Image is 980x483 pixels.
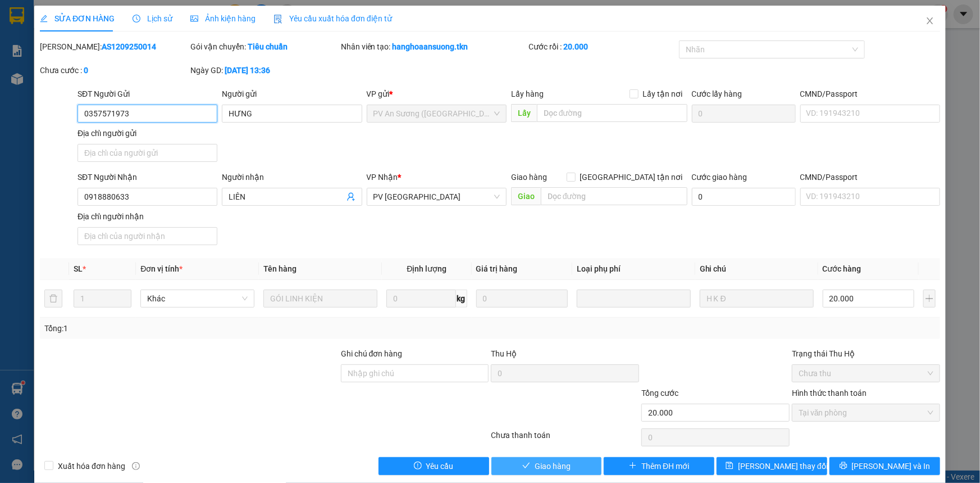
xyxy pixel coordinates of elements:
[147,290,248,307] span: Khác
[133,15,140,22] span: clock-circle
[190,64,339,76] div: Ngày GD:
[800,171,940,183] div: CMND/Passport
[823,264,862,273] span: Cước hàng
[476,264,518,273] span: Giá trị hàng
[511,173,547,182] span: Giao hàng
[367,173,398,182] span: VP Nhận
[53,460,130,472] span: Xuất hóa đơn hàng
[40,14,115,23] span: SỬA ĐƠN HÀNG
[738,460,828,472] span: [PERSON_NAME] thay đổi
[695,258,818,280] th: Ghi chú
[140,264,183,273] span: Đơn vị tính
[541,187,687,205] input: Dọc đường
[341,40,527,53] div: Nhân viên tạo:
[190,40,339,53] div: Gói vận chuyển:
[923,290,936,308] button: plus
[248,42,288,51] b: Tiêu chuẩn
[222,88,362,100] div: Người gửi
[572,258,695,280] th: Loại phụ phí
[800,88,940,100] div: CMND/Passport
[528,40,677,53] div: Cước rồi :
[852,460,931,472] span: [PERSON_NAME] và In
[40,15,48,22] span: edit
[914,6,946,37] button: Close
[491,349,517,358] span: Thu Hộ
[692,173,747,182] label: Cước giao hàng
[341,349,403,358] label: Ghi chú đơn hàng
[522,462,530,471] span: check
[563,42,588,51] b: 20.000
[799,404,933,421] span: Tại văn phòng
[78,227,217,245] input: Địa chỉ của người nhận
[476,290,568,308] input: 0
[40,40,188,53] div: [PERSON_NAME]:
[456,290,467,308] span: kg
[692,188,796,206] input: Cước giao hàng
[535,460,571,472] span: Giao hàng
[490,429,641,449] div: Chưa thanh toán
[225,66,270,75] b: [DATE] 13:36
[78,88,217,100] div: SĐT Người Gửi
[78,171,217,183] div: SĐT Người Nhận
[102,42,156,51] b: AS1209250014
[274,14,392,23] span: Yêu cầu xuất hóa đơn điện tử
[639,88,687,100] span: Lấy tận nơi
[393,42,468,51] b: hanghoaansuong.tkn
[78,144,217,162] input: Địa chỉ của người gửi
[829,457,940,475] button: printer[PERSON_NAME] và In
[511,104,537,122] span: Lấy
[692,105,796,123] input: Cước lấy hàng
[341,364,489,382] input: Ghi chú đơn hàng
[926,16,935,25] span: close
[604,457,714,475] button: plusThêm ĐH mới
[426,460,454,472] span: Yêu cầu
[44,322,379,335] div: Tổng: 1
[74,264,83,273] span: SL
[792,389,867,398] label: Hình thức thanh toán
[78,127,217,139] div: Địa chỉ người gửi
[641,460,689,472] span: Thêm ĐH mới
[379,457,489,475] button: exclamation-circleYêu cầu
[792,347,940,360] div: Trạng thái Thu Hộ
[190,15,198,22] span: picture
[414,462,422,471] span: exclamation-circle
[222,171,362,183] div: Người nhận
[700,290,814,308] input: Ghi Chú
[491,457,602,475] button: checkGiao hàng
[373,105,500,122] span: PV An Sương (Hàng Hóa)
[717,457,827,475] button: save[PERSON_NAME] thay đổi
[692,89,742,98] label: Cước lấy hàng
[274,15,282,24] img: icon
[373,188,500,205] span: PV Phước Đông
[576,171,687,183] span: [GEOGRAPHIC_DATA] tận nơi
[84,66,88,75] b: 0
[40,64,188,76] div: Chưa cước :
[44,290,62,308] button: delete
[629,462,637,471] span: plus
[799,365,933,382] span: Chưa thu
[840,462,847,471] span: printer
[511,89,544,98] span: Lấy hàng
[133,14,172,23] span: Lịch sử
[367,88,507,100] div: VP gửi
[263,264,297,273] span: Tên hàng
[511,187,541,205] span: Giao
[726,462,733,471] span: save
[263,290,377,308] input: VD: Bàn, Ghế
[641,389,678,398] span: Tổng cước
[78,210,217,223] div: Địa chỉ người nhận
[132,462,140,470] span: info-circle
[407,264,446,273] span: Định lượng
[347,192,355,201] span: user-add
[190,14,256,23] span: Ảnh kiện hàng
[537,104,687,122] input: Dọc đường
